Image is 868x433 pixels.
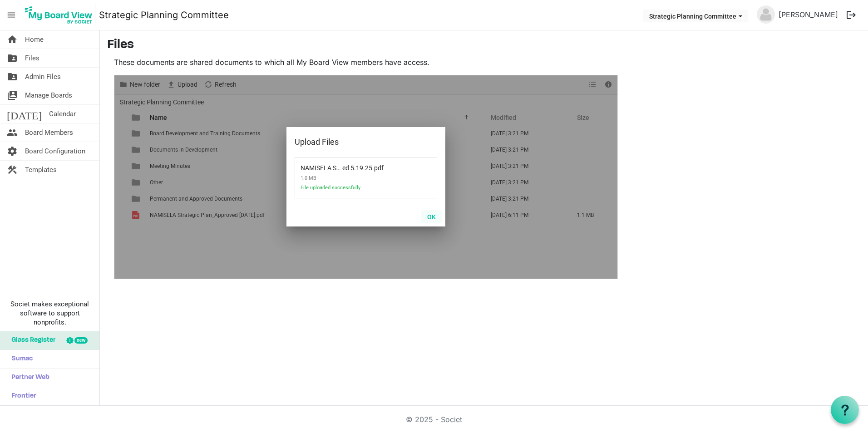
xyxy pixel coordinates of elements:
span: Societ makes exceptional software to support nonprofits. [4,300,95,327]
span: File uploaded successfully [301,185,396,196]
span: Files [25,49,39,67]
span: people [7,123,18,142]
p: These documents are shared documents to which all My Board View members have access. [114,57,618,68]
div: new [74,337,88,344]
span: Manage Boards [25,86,72,104]
a: Strategic Planning Committee [99,6,229,24]
span: menu [3,6,20,24]
span: Templates [25,161,57,179]
a: [PERSON_NAME] [775,5,842,24]
img: My Board View Logo [22,4,95,26]
span: folder_shared [7,68,18,86]
span: Home [25,30,44,49]
span: construction [7,161,18,179]
span: Glass Register [7,331,55,349]
span: Board Configuration [25,142,85,160]
div: Upload Files [295,135,409,149]
span: Frontier [7,387,36,405]
button: logout [842,5,861,25]
h3: Files [107,38,861,53]
span: switch_account [7,86,18,104]
span: home [7,30,18,49]
span: Admin Files [25,68,61,86]
span: Calendar [49,105,76,123]
img: no-profile-picture.svg [757,5,775,24]
span: [DATE] [7,105,42,123]
a: My Board View Logo [22,4,99,26]
span: NAMISELA Strategic Plan_Approved 5.19.25.pdf [301,159,372,172]
span: Partner Web [7,369,49,387]
button: Strategic Planning Committee dropdownbutton [643,10,748,22]
span: settings [7,142,18,160]
span: Sumac [7,350,33,368]
button: OK [421,210,442,223]
span: 1.0 MB [301,172,396,185]
span: Board Members [25,123,73,142]
span: folder_shared [7,49,18,67]
a: © 2025 - Societ [406,415,462,424]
